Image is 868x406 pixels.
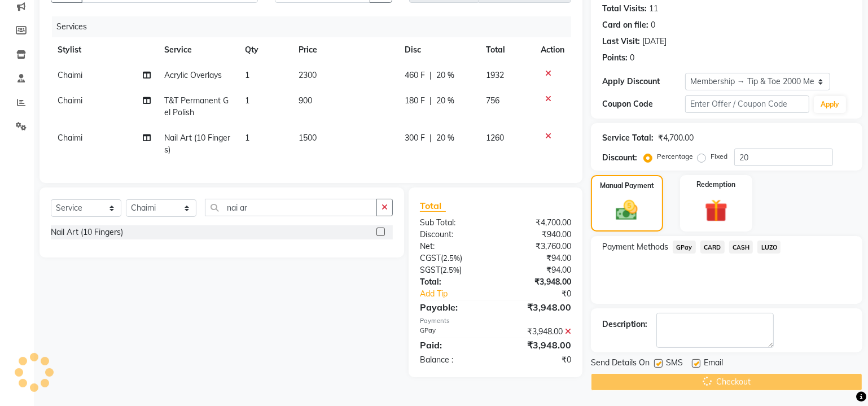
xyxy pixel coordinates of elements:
div: Description: [602,318,647,330]
div: Service Total: [602,132,654,144]
span: 2300 [299,70,317,80]
span: 1500 [299,133,317,143]
input: Search or Scan [205,199,377,216]
span: 300 F [405,132,425,144]
div: Payments [420,316,571,326]
span: 1932 [486,70,505,80]
div: ₹94.00 [496,252,580,264]
div: Discount: [411,229,496,241]
img: _gift.svg [698,197,735,225]
span: | [429,69,432,81]
div: 0 [630,52,634,64]
div: ₹4,700.00 [496,217,580,229]
div: ( ) [411,264,496,276]
th: Stylist [51,37,157,63]
div: Payable: [411,300,496,314]
div: ₹0 [510,288,580,300]
span: Chaimi [58,70,82,80]
label: Redemption [696,180,735,190]
div: 0 [651,19,655,31]
span: 756 [486,95,500,106]
label: Fixed [711,151,727,161]
span: 2.5% [442,265,459,274]
div: Balance : [411,354,496,366]
div: ₹94.00 [496,264,580,276]
span: 460 F [405,69,425,81]
span: CASH [729,241,753,254]
div: ₹940.00 [496,229,580,241]
div: ₹3,760.00 [496,241,580,252]
span: LUZO [757,241,781,254]
span: T&T Permanent Gel Polish [164,95,229,117]
div: ₹3,948.00 [496,276,580,288]
span: 20 % [436,132,454,144]
div: Points: [602,52,628,64]
div: Services [52,16,580,37]
div: ₹0 [496,354,580,366]
div: Coupon Code [602,98,685,110]
label: Manual Payment [600,181,654,191]
span: Nail Art (10 Fingers) [164,133,230,155]
div: ₹3,948.00 [496,338,580,352]
span: CGST [420,253,441,263]
div: GPay [411,326,496,338]
label: Percentage [657,151,693,161]
div: Total: [411,276,496,288]
span: Send Details On [591,357,650,371]
span: 20 % [436,95,454,107]
th: Service [157,37,238,63]
span: SMS [666,357,683,371]
span: 20 % [436,69,454,81]
span: SGST [420,265,440,275]
div: Paid: [411,338,496,352]
button: Apply [814,96,846,113]
th: Total [480,37,534,63]
div: Card on file: [602,19,648,31]
a: Add Tip [411,288,510,300]
span: | [429,95,432,107]
th: Action [534,37,571,63]
div: Net: [411,241,496,252]
div: Sub Total: [411,217,496,229]
span: 180 F [405,95,425,107]
th: Price [292,37,398,63]
th: Disc [398,37,479,63]
span: Chaimi [58,133,82,143]
div: [DATE] [642,36,667,47]
span: GPay [673,241,696,254]
span: CARD [700,241,725,254]
div: ( ) [411,252,496,264]
span: Email [704,357,723,371]
div: 11 [649,3,658,15]
div: Nail Art (10 Fingers) [51,226,123,238]
th: Qty [238,37,292,63]
img: _cash.svg [609,198,645,223]
span: Total [420,200,446,212]
span: 1 [245,95,249,106]
span: 900 [299,95,313,106]
span: 2.5% [443,254,460,263]
span: Payment Methods [602,241,668,253]
div: Total Visits: [602,3,647,15]
span: 1 [245,70,249,80]
div: ₹3,948.00 [496,300,580,314]
div: Last Visit: [602,36,640,47]
span: 1 [245,133,249,143]
div: Discount: [602,152,637,164]
div: ₹3,948.00 [496,326,580,338]
span: | [429,132,432,144]
span: Chaimi [58,95,82,106]
div: Apply Discount [602,76,685,88]
span: 1260 [486,133,505,143]
div: ₹4,700.00 [658,132,694,144]
span: Acrylic Overlays [164,70,222,80]
input: Enter Offer / Coupon Code [685,95,810,113]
